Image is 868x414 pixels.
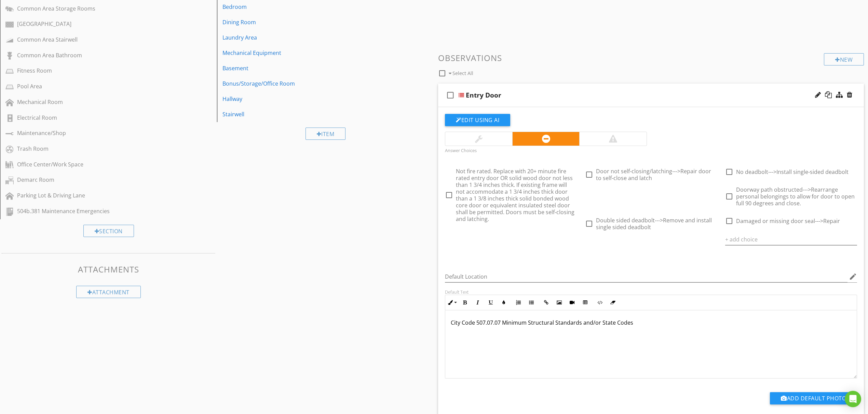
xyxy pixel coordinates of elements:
[222,3,405,11] div: Bedroom
[566,296,579,309] button: Insert Video
[445,271,847,282] input: Default Location
[76,286,141,298] div: Attachment
[452,70,473,76] span: Select All
[222,95,405,103] div: Hallway
[222,79,405,88] div: Bonus/Storage/Office Room
[445,296,458,309] button: Inline Style
[17,20,185,28] div: [GEOGRAPHIC_DATA]
[849,272,857,281] i: edit
[438,53,864,62] h3: Observations
[456,167,574,223] span: Not fire rated. Replace with 20+ minute fire rated entry door OR solid wood door not less than 1 ...
[17,51,185,59] div: Common Area Bathroom
[484,296,497,309] button: Underline (Ctrl+U)
[512,296,525,309] button: Ordered List
[17,66,185,75] div: Fitness Room
[445,289,857,295] div: Default Text
[736,186,855,207] span: Doorway path obstructed--->Rearrange personal belongings to allow for door to open full 90 degree...
[222,49,405,57] div: Mechanical Equipment
[445,147,477,153] label: Answer Choices
[222,33,405,42] div: Laundry Area
[17,176,185,184] div: Demarc Room
[451,319,851,327] p: City Code 507.07.07 Minimum Structural Standards and/or State Codes
[725,234,857,245] input: + add choice
[17,114,185,122] div: Electrical Room
[222,18,405,26] div: Dining Room
[17,145,185,153] div: Trash Room
[17,4,185,13] div: Common Area Storage Rooms
[222,110,405,118] div: Stairwell
[471,296,484,309] button: Italic (Ctrl+I)
[845,391,861,407] div: Open Intercom Messenger
[306,128,346,140] div: Item
[17,98,185,106] div: Mechanical Room
[445,114,510,126] button: Edit Using AI
[83,225,134,237] div: Section
[579,296,592,309] button: Insert Table
[606,296,619,309] button: Clear Formatting
[596,217,712,231] span: Double sided deadbolt--->Remove and install single sided deadbolt
[222,64,405,72] div: Basement
[497,296,510,309] button: Colors
[553,296,566,309] button: Insert Image (Ctrl+P)
[736,168,849,176] span: No deadbolt--->Install single-sided deadbolt
[770,392,857,404] button: Add Default Photo
[466,91,501,99] div: Entry Door
[17,191,185,199] div: Parking Lot & Driving Lane
[17,82,185,90] div: Pool Area
[596,167,711,182] span: Door not self-closing/latching--->Repair door to self-close and latch
[824,53,864,65] div: New
[17,160,185,168] div: Office Center/Work Space
[593,296,606,309] button: Code View
[17,207,185,215] div: 504b.381 Maintenance Emergencies
[540,296,553,309] button: Insert Link (Ctrl+K)
[736,217,840,225] span: Damaged or missing door seal--->Repair
[445,87,456,103] i: check_box_outline_blank
[458,296,471,309] button: Bold (Ctrl+B)
[525,296,538,309] button: Unordered List
[17,129,185,137] div: Maintenance/Shop
[17,35,185,44] div: Common Area Stairwell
